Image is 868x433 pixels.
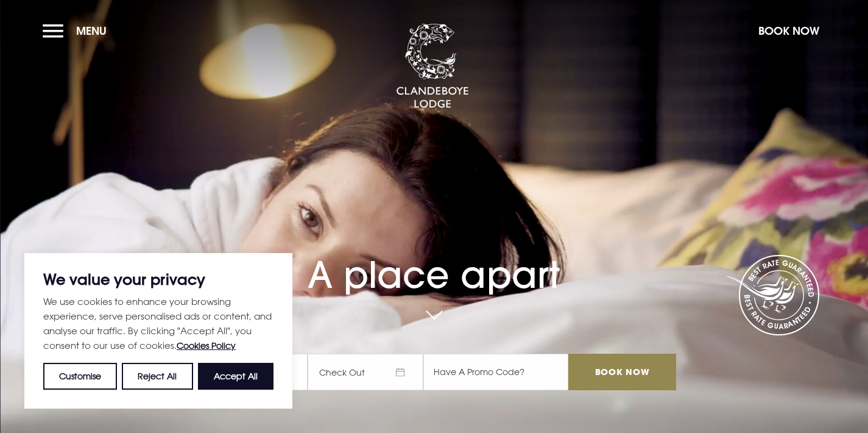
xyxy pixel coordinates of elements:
[396,24,469,109] img: Clandeboye Lodge
[752,18,825,44] button: Book Now
[76,24,107,38] span: Menu
[43,272,273,287] p: We value your privacy
[568,354,676,390] input: Book Now
[24,253,292,409] div: We value your privacy
[423,354,568,390] input: Have A Promo Code?
[43,363,117,390] button: Customise
[198,363,273,390] button: Accept All
[43,18,113,44] button: Menu
[192,226,676,296] h1: A place apart
[308,354,423,390] span: Check Out
[177,340,236,351] a: Cookies Policy
[122,363,192,390] button: Reject All
[43,294,273,353] p: We use cookies to enhance your browsing experience, serve personalised ads or content, and analys...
